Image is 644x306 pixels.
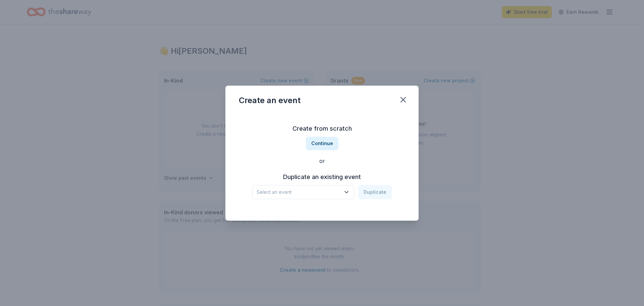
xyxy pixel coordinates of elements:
[257,188,340,196] span: Select an event
[239,95,301,106] div: Create an event
[252,172,392,182] h3: Duplicate an existing event
[252,185,354,199] button: Select an event
[239,157,405,165] div: or
[306,137,338,150] button: Continue
[239,123,405,134] h3: Create from scratch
